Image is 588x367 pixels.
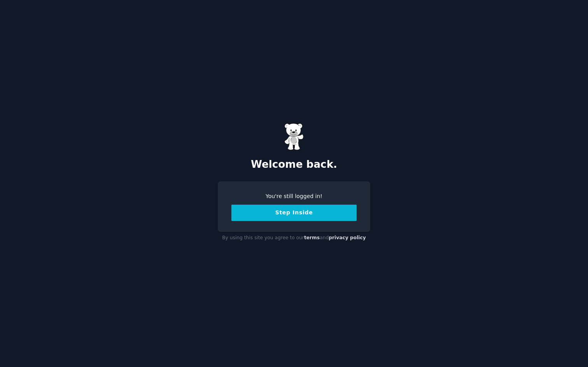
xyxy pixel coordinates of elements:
[284,123,304,150] img: Gummy Bear
[218,232,370,244] div: By using this site you agree to our and
[231,192,357,200] div: You're still logged in!
[231,209,357,216] a: Step Inside
[231,205,357,221] button: Step Inside
[329,235,366,240] a: privacy policy
[218,158,370,171] h2: Welcome back.
[304,235,320,240] a: terms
